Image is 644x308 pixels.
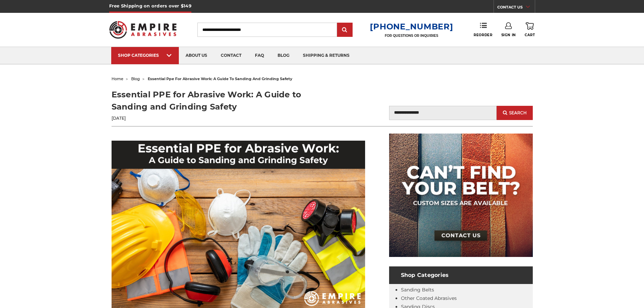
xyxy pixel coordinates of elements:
[474,33,492,37] span: Reorder
[497,3,535,13] a: CONTACT US
[401,287,434,293] a: Sanding Belts
[214,47,248,64] a: contact
[370,33,453,38] p: FOR QUESTIONS OR INQUIRIES
[112,76,123,81] a: home
[525,33,535,37] span: Cart
[370,22,453,31] a: [PHONE_NUMBER]
[509,111,527,115] span: Search
[389,134,533,257] img: promo banner for custom belts.
[296,47,356,64] a: shipping & returns
[131,76,140,81] a: blog
[501,33,516,37] span: Sign In
[497,106,532,120] button: Search
[271,47,296,64] a: blog
[148,76,292,81] span: essential ppe for abrasive work: a guide to sanding and grinding safety
[401,295,457,301] a: Other Coated Abrasives
[389,266,533,284] h4: Shop Categories
[112,115,322,121] p: [DATE]
[248,47,271,64] a: faq
[179,47,214,64] a: about us
[338,23,352,37] input: Submit
[109,17,177,43] img: Empire Abrasives
[112,89,322,113] h1: Essential PPE for Abrasive Work: A Guide to Sanding and Grinding Safety
[118,53,172,58] div: SHOP CATEGORIES
[474,22,492,37] a: Reorder
[525,22,535,37] a: Cart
